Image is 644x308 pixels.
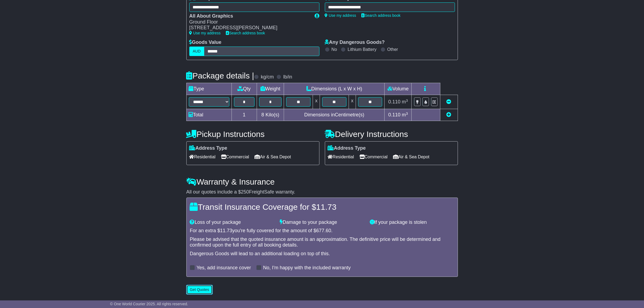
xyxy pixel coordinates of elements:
[241,189,249,195] span: 250
[388,112,401,117] span: 0.110
[226,31,265,35] a: Search address book
[325,40,385,45] label: Any Dangerous Goods?
[402,112,408,117] span: m
[328,145,366,151] label: Address Type
[283,74,292,80] label: lb/in
[284,109,385,121] td: Dimensions in Centimetre(s)
[387,47,398,52] label: Other
[313,95,320,109] td: x
[190,228,454,234] div: For an extra $ you're fully covered for the amount of $ .
[362,13,401,18] a: Search address book
[186,83,232,95] td: Type
[189,31,221,35] a: Use my address
[261,74,274,80] label: kg/cm
[189,13,309,19] div: All About Graphics
[349,95,356,109] td: x
[189,145,227,151] label: Address Type
[316,202,336,211] span: 11.73
[325,13,356,18] a: Use my address
[447,112,451,117] a: Add new item
[257,109,284,121] td: Kilo(s)
[367,219,457,225] div: If your package is stolen
[189,19,309,25] div: Ground Floor
[284,83,385,95] td: Dimensions (L x W x H)
[447,99,451,104] a: Remove this item
[325,130,458,139] h4: Delivery Instructions
[232,83,257,95] td: Qty
[348,47,377,52] label: Lithium Battery
[190,202,454,211] h4: Transit Insurance Coverage for $
[186,109,232,121] td: Total
[186,177,458,186] h4: Warranty & Insurance
[359,153,388,161] span: Commercial
[385,83,412,95] td: Volume
[189,25,309,31] div: [STREET_ADDRESS][PERSON_NAME]
[187,219,277,225] div: Loss of your package
[186,285,213,294] button: Get Quotes
[186,71,254,80] h4: Package details |
[406,99,408,103] sup: 3
[332,47,337,52] label: No
[255,153,291,161] span: Air & Sea Depot
[221,153,249,161] span: Commercial
[110,302,188,306] span: © One World Courier 2025. All rights reserved.
[263,265,351,271] label: No, I'm happy with the included warranty
[393,153,430,161] span: Air & Sea Depot
[406,112,408,116] sup: 3
[232,109,257,121] td: 1
[316,228,331,233] span: 677.60
[261,112,264,117] span: 8
[277,219,367,225] div: Damage to your package
[190,251,454,257] div: Dangerous Goods will lead to an additional loading on top of this.
[186,130,319,139] h4: Pickup Instructions
[186,189,458,195] div: All our quotes include a $ FreightSafe warranty.
[257,83,284,95] td: Weight
[197,265,251,271] label: Yes, add insurance cover
[402,99,408,104] span: m
[220,228,232,233] span: 11.73
[189,47,204,56] label: AUD
[328,153,354,161] span: Residential
[388,99,401,104] span: 0.110
[189,40,222,45] label: Goods Value
[190,237,454,248] div: Please be advised that the quoted insurance amount is an approximation. The definitive price will...
[189,153,216,161] span: Residential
